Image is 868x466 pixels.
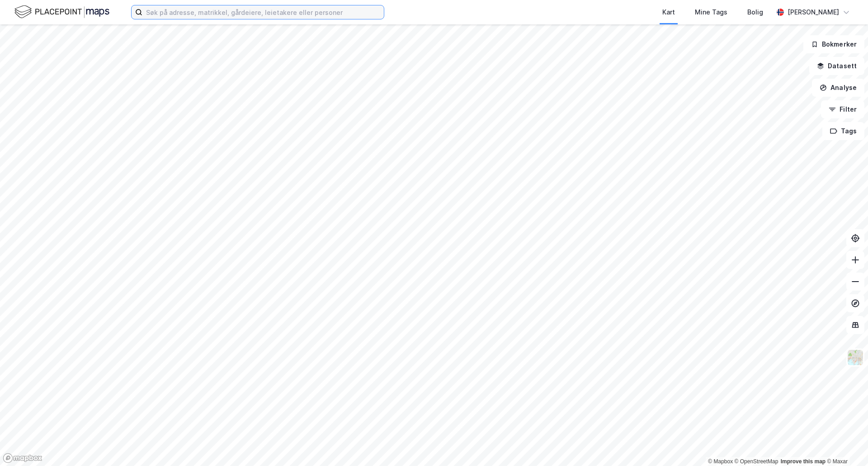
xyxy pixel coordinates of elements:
a: OpenStreetMap [735,458,778,465]
a: Mapbox homepage [3,453,42,463]
input: Søk på adresse, matrikkel, gårdeiere, leietakere eller personer [142,5,384,19]
button: Datasett [809,57,864,75]
iframe: Chat Widget [823,423,868,466]
div: [PERSON_NAME] [788,7,839,18]
div: Bolig [747,7,763,18]
a: Mapbox [708,458,733,465]
button: Tags [822,122,864,140]
img: logo.f888ab2527a4732fd821a326f86c7f29.svg [14,4,109,20]
div: Mine Tags [695,7,727,18]
button: Analyse [812,79,864,97]
button: Bokmerker [803,35,864,53]
a: Improve this map [781,458,826,465]
div: Kart [662,7,675,18]
div: Kontrollprogram for chat [823,423,868,466]
img: Z [847,349,864,366]
button: Filter [821,100,864,118]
